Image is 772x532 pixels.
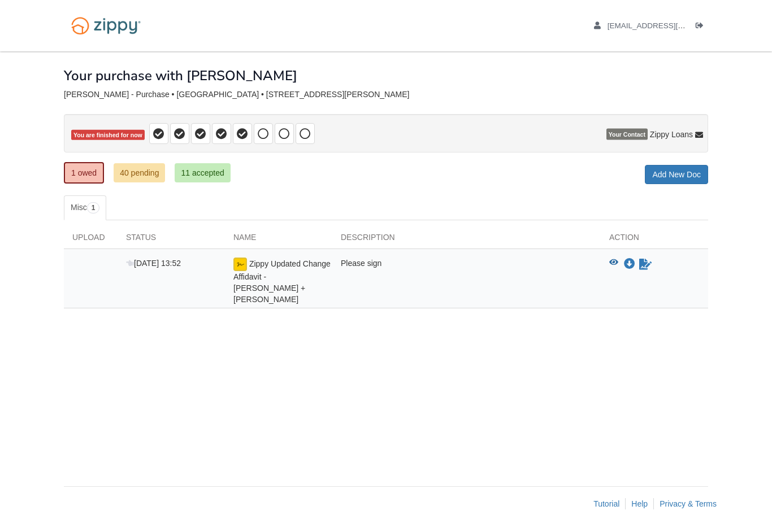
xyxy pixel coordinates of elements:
[624,260,635,269] a: Download Zippy Updated Change Affidavit - Nathaniel Monteiro + Vicki Monteiro
[126,259,181,268] span: [DATE] 13:52
[593,499,619,508] a: Tutorial
[631,499,648,508] a: Help
[118,232,225,248] div: Status
[64,90,708,99] div: [PERSON_NAME] - Purchase • [GEOGRAPHIC_DATA] • [STREET_ADDRESS][PERSON_NAME]
[87,202,100,213] span: 1
[638,258,653,271] a: Sign Form
[233,259,331,304] span: Zippy Updated Change Affidavit - [PERSON_NAME] + [PERSON_NAME]
[175,163,230,182] a: 11 accepted
[64,232,118,248] div: Upload
[233,258,247,271] img: Ready for you to esign
[64,68,297,83] h1: Your purchase with [PERSON_NAME]
[225,232,332,248] div: Name
[594,21,737,33] a: edit profile
[696,21,708,33] a: Log out
[660,499,717,508] a: Privacy & Terms
[650,129,693,140] span: Zippy Loans
[601,232,708,248] div: Action
[608,21,737,30] span: vicarooni9@yahoo.com
[64,11,148,40] img: Logo
[71,130,145,141] span: You are finished for now
[332,232,601,248] div: Description
[64,162,104,184] a: 1 owed
[114,163,165,182] a: 40 pending
[606,129,648,140] span: Your Contact
[609,259,618,270] button: View Zippy Updated Change Affidavit - Nathaniel Monteiro + Vicki Monteiro
[332,258,601,305] div: Please sign
[645,165,708,184] a: Add New Doc
[64,195,106,220] a: Misc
